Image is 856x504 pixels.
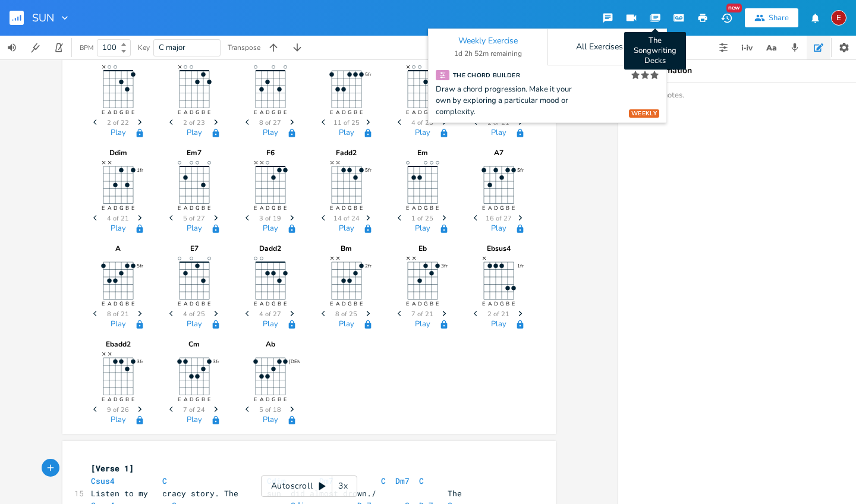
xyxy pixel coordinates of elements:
[423,204,427,212] text: G
[138,44,150,51] div: Key
[364,263,371,269] text: 2fr
[131,204,134,212] text: E
[162,475,167,486] span: C
[111,128,126,138] button: Play
[189,204,193,212] text: D
[131,300,134,307] text: E
[195,109,199,116] text: G
[491,128,506,138] button: Play
[131,396,134,403] text: E
[131,109,134,116] text: E
[364,71,371,78] text: 5fr
[241,245,300,252] div: Dadd2
[177,300,180,307] text: E
[265,300,269,307] text: D
[253,109,256,116] text: E
[101,300,104,307] text: E
[347,300,351,307] text: G
[102,349,106,358] text: ×
[277,109,281,116] text: B
[333,215,360,222] span: 14 of 24
[487,311,509,317] span: 2 of 21
[505,204,509,212] text: B
[265,396,269,403] text: D
[411,215,433,222] span: 1 of 25
[107,407,129,413] span: 9 of 26
[333,119,360,126] span: 11 of 25
[417,300,421,307] text: D
[429,204,433,212] text: B
[111,224,126,234] button: Play
[643,7,667,29] button: The Songwriting Decks
[113,300,117,307] text: D
[183,204,187,212] text: A
[201,204,204,212] text: B
[277,204,281,212] text: B
[107,311,129,317] span: 8 of 21
[111,415,126,426] button: Play
[107,119,129,126] span: 2 of 22
[259,300,263,307] text: A
[259,215,281,222] span: 3 of 19
[629,109,659,118] div: WEEKLY
[101,396,104,403] text: E
[726,4,742,12] div: New
[482,253,486,263] text: ×
[335,311,357,317] span: 8 of 25
[101,109,104,116] text: E
[405,204,408,212] text: E
[353,204,357,212] text: B
[207,300,210,307] text: E
[415,224,430,234] button: Play
[91,463,134,474] span: [Verse 1]
[335,109,339,116] text: A
[102,62,106,71] text: ×
[458,37,518,45] div: Weekly Exercise
[347,109,351,116] text: G
[341,204,345,212] text: D
[136,358,143,365] text: 3fr
[253,204,256,212] text: E
[183,300,187,307] text: A
[189,396,193,403] text: D
[107,204,111,212] text: A
[491,224,506,234] button: Play
[625,67,849,75] div: Song Information
[165,149,224,156] div: Em7
[125,396,128,403] text: B
[107,396,111,403] text: A
[125,204,128,212] text: B
[411,311,433,317] span: 7 of 21
[89,149,148,156] div: Ddim
[283,396,286,403] text: E
[165,245,224,252] div: E7
[405,109,408,116] text: E
[207,204,210,212] text: E
[329,109,332,116] text: E
[89,341,148,348] div: Ebadd2
[491,320,506,330] button: Play
[187,224,202,234] button: Play
[183,396,187,403] text: A
[108,157,112,167] text: ×
[207,109,210,116] text: E
[481,204,484,212] text: E
[440,263,447,269] text: 3fr
[415,128,430,138] button: Play
[271,204,275,212] text: G
[253,300,256,307] text: E
[335,204,339,212] text: A
[436,84,584,118] div: Draw a chord progression. Make it your own by exploring a particular mood or complexity.
[411,119,433,126] span: 4 of 25
[107,300,111,307] text: A
[411,204,416,212] text: A
[195,396,199,403] text: G
[113,396,117,403] text: D
[277,300,281,307] text: B
[119,109,123,116] text: G
[417,204,421,212] text: D
[487,119,509,126] span: 2 of 21
[499,300,503,307] text: G
[415,320,430,330] button: Play
[271,109,275,116] text: G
